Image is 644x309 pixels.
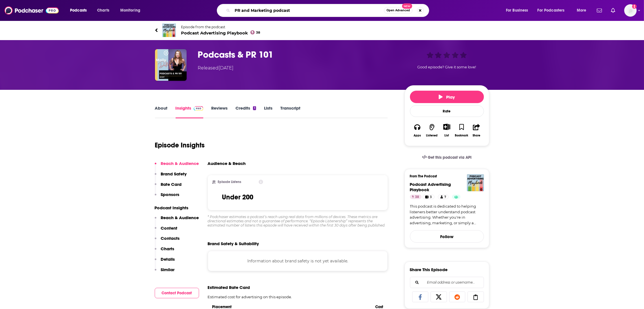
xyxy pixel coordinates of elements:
img: Podcast Advertising Playbook [467,174,484,191]
span: 38 [256,31,260,34]
button: Brand Safety [155,171,187,182]
p: Charts [161,246,174,251]
button: Rate Card [155,182,182,192]
img: Podcast Advertising Playbook [162,23,176,37]
button: Show profile menu [624,4,637,17]
p: Contacts [161,236,180,241]
div: List [445,134,449,137]
span: Logged in as LindaBurns [624,4,637,17]
button: Details [155,256,175,267]
a: Get this podcast via API [418,151,476,164]
button: Play [410,91,484,103]
button: Sponsors [155,192,180,202]
button: open menu [573,6,593,15]
a: Podcast Advertising PlaybookEpisode from the podcastPodcast Advertising Playbook38 [155,23,489,37]
span: For Podcasters [538,6,565,14]
span: Good episode? Give it some love! [418,65,476,69]
a: This podcast is dedicated to helping listeners better understand podcast advertising. Whether you... [410,204,484,226]
a: Charts [93,6,113,15]
button: Listened [425,120,439,141]
a: Transcript [280,105,300,118]
a: Share on Facebook [412,291,429,302]
div: Listened [426,134,438,137]
button: open menu [116,6,148,15]
h3: Podcasts & PR 101 [198,49,396,60]
a: About [155,105,168,118]
a: Share on X/Twitter [431,291,447,302]
button: open menu [66,6,94,15]
button: Reach & Audience [155,161,199,171]
button: Follow [410,230,484,243]
img: Podcasts & PR 101 [155,49,187,81]
div: Share [473,134,480,137]
button: Bookmark [454,120,469,141]
div: * Podchaser estimates a podcast’s reach using real data from millions of devices. These metrics a... [208,215,388,227]
div: Bookmark [455,134,468,137]
h3: Audience & Reach [208,161,246,166]
p: Brand Safety [161,171,187,177]
h3: Under 200 [222,193,253,201]
button: Show More Button [441,124,453,130]
p: Rate Card [161,182,182,187]
button: Similar [155,267,175,277]
img: Podchaser - Follow, Share and Rate Podcasts [5,5,59,16]
a: Podcast Advertising Playbook [410,182,451,192]
input: Email address or username... [415,277,479,288]
div: Search podcasts, credits, & more... [222,4,435,17]
button: open menu [502,6,535,15]
span: Get this podcast via API [428,155,471,160]
h2: Brand Safety & Suitability [208,241,259,246]
a: 38 [410,195,422,199]
div: Released [DATE] [198,65,234,71]
img: Podchaser Pro [194,106,204,111]
a: Lists [264,105,272,118]
p: Sponsors [161,192,180,197]
p: Reach & Audience [161,215,199,220]
p: Details [161,256,175,262]
span: For Business [506,6,528,14]
a: InsightsPodchaser Pro [176,105,204,118]
span: Monitoring [120,6,140,14]
button: Content [155,225,178,236]
button: Open AdvancedNew [384,7,412,14]
h3: Share This Episode [410,267,448,272]
a: Copy Link [468,291,484,302]
button: Reach & Audience [155,215,199,225]
a: Show notifications dropdown [595,6,604,15]
button: Apps [410,120,425,141]
p: Similar [161,267,175,272]
span: More [577,6,586,14]
svg: Add a profile image [632,4,637,9]
span: New [402,3,412,9]
h1: Episode Insights [155,141,205,149]
span: Charts [97,6,109,14]
span: Podcasts [70,6,87,14]
p: Estimated cost for advertising on this episode. [208,295,388,299]
a: Share on Reddit [449,291,466,302]
p: Reach & Audience [161,161,199,166]
span: Open Advanced [387,9,410,12]
span: 38 [415,194,419,200]
h3: From The Podcast [410,174,479,178]
span: 3 [430,194,432,200]
h2: Episode Listens [218,180,241,184]
img: User Profile [624,4,637,17]
div: Show More ButtonList [439,120,454,141]
a: Credits1 [235,105,256,118]
div: 1 [253,106,256,110]
span: 7 [444,194,446,200]
button: Contacts [155,236,180,246]
span: Podcast Advertising Playbook [181,30,260,36]
input: Search podcasts, credits, & more... [232,6,384,15]
div: Information about brand safety is not yet available. [208,251,388,271]
a: Show notifications dropdown [609,6,617,15]
button: Share [469,120,484,141]
div: Rate [410,105,484,117]
div: Search followers [410,277,484,288]
a: 3 [423,195,434,199]
button: Contact Podcast [155,288,199,298]
button: open menu [534,6,573,15]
